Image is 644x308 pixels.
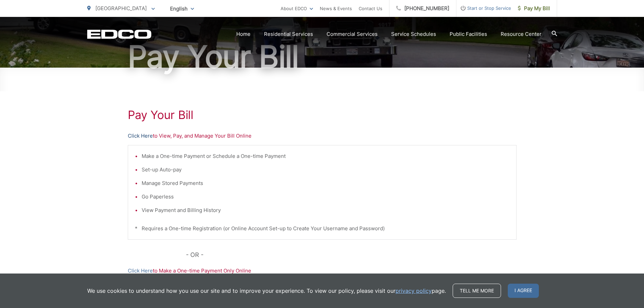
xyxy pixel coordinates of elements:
[501,30,542,38] a: Resource Center
[508,284,539,298] span: I agree
[142,152,509,160] li: Make a One-time Payment or Schedule a One-time Payment
[165,3,199,15] span: English
[236,30,251,38] a: Home
[359,4,382,13] a: Contact Us
[396,287,432,295] a: privacy policy
[142,166,509,174] li: Set-up Auto-pay
[128,132,153,140] a: Click Here
[142,206,509,214] li: View Payment and Billing History
[320,4,352,13] a: News & Events
[142,179,509,187] li: Manage Stored Payments
[281,4,313,13] a: About EDCO
[142,193,509,201] li: Go Paperless
[128,267,153,275] a: Click Here
[264,30,313,38] a: Residential Services
[327,30,378,38] a: Commercial Services
[87,29,151,39] a: EDCD logo. Return to the homepage.
[391,30,436,38] a: Service Schedules
[87,287,446,295] p: We use cookies to understand how you use our site and to improve your experience. To view our pol...
[87,40,557,74] h1: Pay Your Bill
[135,224,509,233] p: * Requires a One-time Registration (or Online Account Set-up to Create Your Username and Password)
[95,5,147,11] span: [GEOGRAPHIC_DATA]
[450,30,487,38] a: Public Facilities
[453,284,501,298] a: Tell me more
[128,267,517,275] p: to Make a One-time Payment Only Online
[128,108,517,122] h1: Pay Your Bill
[518,4,550,13] span: Pay My Bill
[186,250,517,260] p: - OR -
[128,132,517,140] p: to View, Pay, and Manage Your Bill Online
